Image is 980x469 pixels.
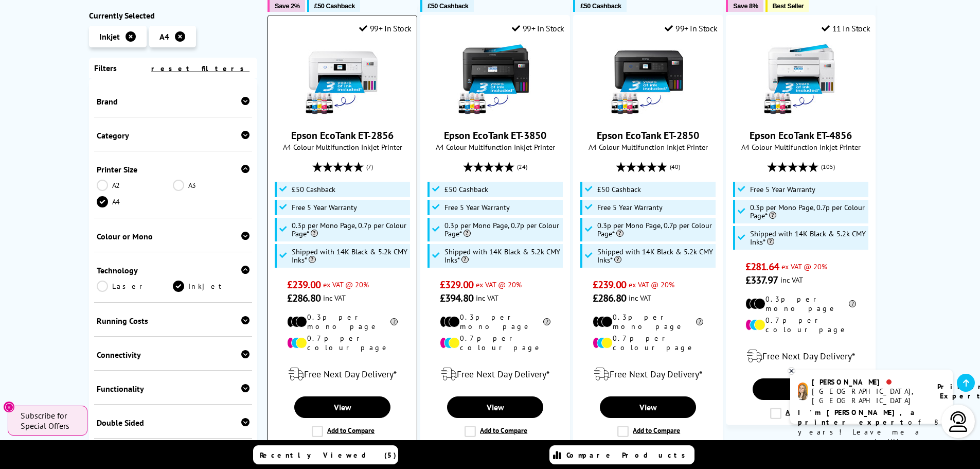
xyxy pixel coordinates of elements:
[440,334,550,352] li: 0.7p per colour page
[427,2,468,10] span: £50 Cashback
[312,426,375,437] label: Add to Compare
[292,221,408,238] span: 0.3p per Mono Page, 0.7p per Colour Page*
[97,418,250,428] div: Double Sided
[580,2,621,10] span: £50 Cashback
[97,316,250,326] div: Running Costs
[593,291,626,305] span: £286.80
[366,157,373,177] span: (7)
[323,280,369,289] span: ex VAT @ 20%
[292,248,408,264] span: Shipped with 14K Black & 5.2k CMY Inks*
[629,293,651,303] span: inc VAT
[253,445,398,464] a: Recently Viewed (5)
[593,334,703,352] li: 0.7p per colour page
[273,360,412,389] div: modal_delivery
[97,231,250,241] div: Colour or Mono
[476,280,522,289] span: ex VAT @ 20%
[173,281,250,292] a: Inkjet
[444,203,510,212] span: Free 5 Year Warranty
[750,185,815,194] span: Free 5 Year Warranty
[610,41,687,118] img: Epson EcoTank ET-2850
[665,23,717,33] div: 99+ In Stock
[745,273,778,287] span: £337.97
[745,294,856,313] li: 0.3p per mono page
[798,408,918,427] b: I'm [PERSON_NAME], a printer expert
[97,350,250,360] div: Connectivity
[89,10,258,21] div: Currently Selected
[610,110,687,120] a: Epson EcoTank ET-2850
[440,312,550,331] li: 0.3p per mono page
[750,203,866,220] span: 0.3p per Mono Page, 0.7p per Colour Page*
[566,450,691,460] span: Compare Products
[291,129,394,142] a: Epson EcoTank ET-2856
[3,401,15,413] button: Close
[173,180,250,191] a: A3
[781,262,827,271] span: ex VAT @ 20%
[447,396,543,418] a: View
[292,203,357,212] span: Free 5 Year Warranty
[287,312,398,331] li: 0.3p per mono page
[770,408,833,419] label: Add to Compare
[579,142,717,152] span: A4 Colour Multifunction Inkjet Printer
[762,110,840,120] a: Epson EcoTank ET-4856
[476,293,498,303] span: inc VAT
[812,377,924,387] div: [PERSON_NAME]
[732,142,870,152] span: A4 Colour Multifunction Inkjet Printer
[629,280,674,289] span: ex VAT @ 20%
[798,408,945,457] p: of 8 years! Leave me a message and I'll respond ASAP
[97,130,250,141] div: Category
[821,157,835,177] span: (105)
[151,64,250,73] a: reset filters
[287,278,320,291] span: £239.00
[812,387,924,405] div: [GEOGRAPHIC_DATA], [GEOGRAPHIC_DATA]
[593,278,626,291] span: £239.00
[745,260,779,273] span: £281.64
[745,316,856,334] li: 0.7p per colour page
[260,450,397,460] span: Recently Viewed (5)
[426,360,564,389] div: modal_delivery
[597,203,663,212] span: Free 5 Year Warranty
[948,411,969,432] img: user-headset-light.svg
[670,157,680,177] span: (40)
[762,41,840,118] img: Epson EcoTank ET-4856
[517,157,527,177] span: (24)
[97,196,173,207] a: A4
[323,293,346,303] span: inc VAT
[294,396,390,418] a: View
[597,129,699,142] a: Epson EcoTank ET-2850
[304,41,381,118] img: Epson EcoTank ET-2856
[97,180,173,191] a: A2
[426,142,564,152] span: A4 Colour Multifunction Inkjet Printer
[275,2,299,10] span: Save 2%
[97,265,250,275] div: Technology
[97,384,250,394] div: Functionality
[304,110,381,120] a: Epson EcoTank ET-2856
[273,142,412,152] span: A4 Colour Multifunction Inkjet Printer
[287,334,398,352] li: 0.7p per colour page
[292,185,335,194] span: £50 Cashback
[97,164,250,175] div: Printer Size
[287,291,320,305] span: £286.80
[440,291,473,305] span: £394.80
[597,185,641,194] span: £50 Cashback
[444,185,488,194] span: £50 Cashback
[822,23,870,33] div: 11 In Stock
[732,342,870,371] div: modal_delivery
[444,221,561,238] span: 0.3p per Mono Page, 0.7p per Colour Page*
[733,2,758,10] span: Save 8%
[159,31,169,42] span: A4
[750,230,866,246] span: Shipped with 14K Black & 5.2k CMY Inks*
[617,426,680,437] label: Add to Compare
[94,63,117,73] span: Filters
[457,110,534,120] a: Epson EcoTank ET-3850
[314,2,355,10] span: £50 Cashback
[597,248,714,264] span: Shipped with 14K Black & 5.2k CMY Inks*
[99,31,120,42] span: Inkjet
[773,2,804,10] span: Best Seller
[798,383,808,401] img: amy-livechat.png
[593,312,703,331] li: 0.3p per mono page
[21,410,77,431] span: Subscribe for Special Offers
[549,445,694,464] a: Compare Products
[597,221,714,238] span: 0.3p per Mono Page, 0.7p per Colour Page*
[750,129,852,142] a: Epson EcoTank ET-4856
[512,23,564,33] div: 99+ In Stock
